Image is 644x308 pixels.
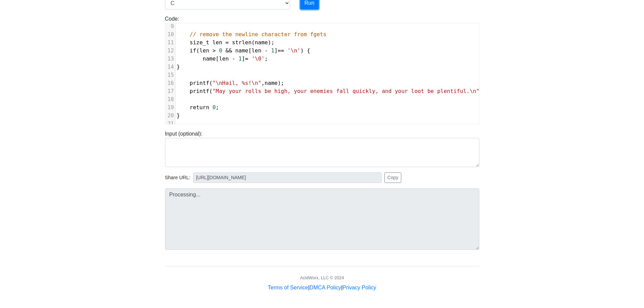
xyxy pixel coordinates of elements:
[342,285,376,290] a: Privacy Policy
[190,31,327,38] span: // remove the newline character from fgets
[239,55,242,62] span: 1
[245,55,248,62] span: =
[235,47,248,54] span: name
[212,80,261,86] span: "\nHail, %s!\n"
[177,39,275,46] span: ( );
[199,47,209,54] span: len
[300,275,344,281] div: AcidWorx, LLC © 2024
[177,47,310,54] span: ( [ ] ) {
[190,104,209,111] span: return
[212,104,216,111] span: 0
[165,30,175,39] div: 10
[232,39,252,46] span: strlen
[165,63,175,71] div: 14
[212,39,222,46] span: len
[177,88,486,94] span: ( );
[165,120,175,128] div: 21
[268,284,376,292] div: | |
[225,39,229,46] span: =
[255,39,268,46] span: name
[212,88,479,94] span: "May your rolls be high, your enemies fall quickly, and your loot be plentiful.\n"
[225,47,232,54] span: &&
[177,104,219,111] span: ;
[190,39,209,46] span: size_t
[265,80,278,86] span: name
[165,55,175,63] div: 13
[177,64,180,70] span: }
[165,79,175,87] div: 16
[160,130,484,167] div: Input (optional):
[177,55,268,62] span: [ ] ;
[160,15,484,124] div: Code:
[190,47,196,54] span: if
[203,55,216,62] span: name
[384,172,402,183] button: Copy
[165,39,175,47] div: 11
[232,55,235,62] span: -
[165,87,175,95] div: 17
[310,285,341,290] a: DMCA Policy
[265,47,268,54] span: -
[287,47,301,54] span: '\n'
[165,71,175,79] div: 15
[219,55,229,62] span: len
[165,22,175,30] div: 9
[165,47,175,55] div: 12
[212,47,216,54] span: >
[193,172,382,183] input: No share available yet
[271,47,275,54] span: 1
[165,103,175,112] div: 19
[165,174,190,182] span: Share URL:
[252,47,261,54] span: len
[177,112,180,119] span: }
[190,88,209,94] span: printf
[278,47,284,54] span: ==
[190,80,209,86] span: printf
[268,285,308,290] a: Terms of Service
[165,112,175,120] div: 20
[165,95,175,103] div: 18
[177,80,284,86] span: ( , );
[219,47,222,54] span: 0
[252,55,265,62] span: '\0'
